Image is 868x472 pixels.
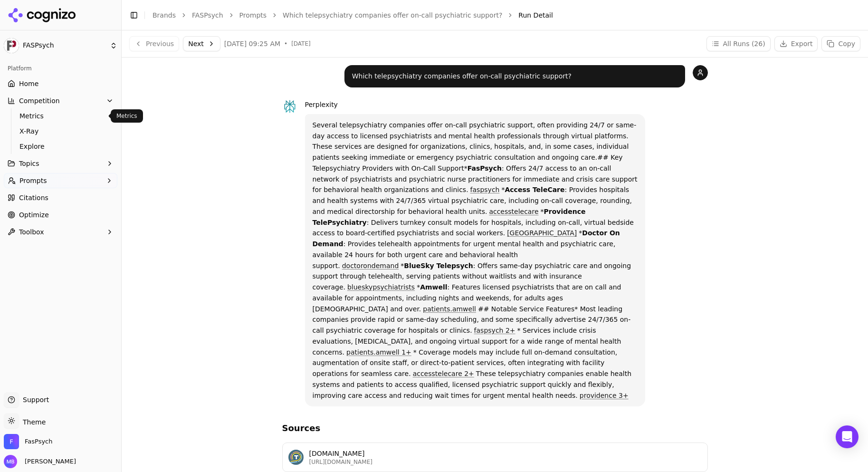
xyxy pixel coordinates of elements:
a: faspsych [470,186,500,193]
p: Metrics [116,112,137,120]
button: Open organization switcher [4,434,53,449]
a: Citations [4,190,117,205]
strong: FasPsych [467,164,502,172]
span: Toolbox [19,227,44,237]
button: Export [774,36,818,51]
img: Michael Boyle [4,455,17,468]
a: patients.amwell [423,305,476,313]
a: providence 3+ [580,392,629,399]
a: Prompts [239,10,267,20]
a: X-Ray [16,125,106,138]
span: [DATE] [291,40,311,48]
p: [DOMAIN_NAME] [309,449,702,458]
span: Support [19,395,49,405]
a: patients.amwell 1+ [346,348,411,356]
a: FASPsych [192,10,223,20]
a: Optimize [4,207,117,222]
nav: breadcrumb [153,10,841,20]
strong: Providence TelePsychiatry [313,208,586,226]
p: Several telepsychiatry companies offer on-call psychiatric support, often providing 24/7 or same-... [313,120,638,401]
a: accesstelecare 2+ [413,370,474,377]
span: Run Detail [518,10,553,20]
span: Prompts [19,176,47,185]
img: FasPsych [4,434,19,449]
a: [GEOGRAPHIC_DATA] [507,229,577,237]
span: FASPsych [23,41,106,50]
span: [PERSON_NAME] [21,457,76,466]
button: Copy [821,36,860,51]
a: doctorondemand [342,262,399,270]
a: talkiatry.com favicon[DOMAIN_NAME][URL][DOMAIN_NAME] [282,443,708,472]
span: Competition [19,96,60,106]
a: Brands [153,11,176,19]
span: Home [19,79,38,88]
div: Open Intercom Messenger [836,425,858,448]
strong: BlueSky Telepsych [404,262,473,270]
button: All Runs (26) [706,36,771,51]
a: Metrics [16,109,106,123]
button: Open user button [4,455,76,468]
img: talkiatry.com favicon [288,450,304,465]
span: [DATE] 09:25 AM [224,39,280,48]
span: FasPsych [25,437,53,446]
strong: Access TeleCare [505,186,564,193]
button: Next [183,36,220,51]
p: Which telepsychiatry companies offer on-call psychiatric support? [352,71,677,82]
strong: Amwell [420,283,447,291]
div: Platform [4,61,117,76]
a: faspsych 2+ [474,327,515,334]
button: Topics [4,156,117,171]
a: Which telepsychiatry companies offer on-call psychiatric support? [283,10,502,20]
a: blueskypsychiatrists [347,283,415,291]
span: Citations [19,193,48,202]
button: Toolbox [4,224,117,240]
a: Home [4,76,117,91]
button: Prompts [4,173,117,188]
span: Explore [19,142,102,151]
a: accesstelecare [489,208,538,215]
span: Theme [19,418,46,426]
p: [URL][DOMAIN_NAME] [309,458,702,466]
span: Perplexity [305,101,338,108]
span: X-Ray [19,126,102,136]
span: Optimize [19,210,49,220]
span: • [284,40,287,48]
span: Topics [19,159,39,168]
h3: Sources [282,422,708,435]
a: Explore [16,140,106,153]
span: Metrics [19,111,102,121]
img: FASPsych [4,38,19,53]
button: Competition [4,93,117,108]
